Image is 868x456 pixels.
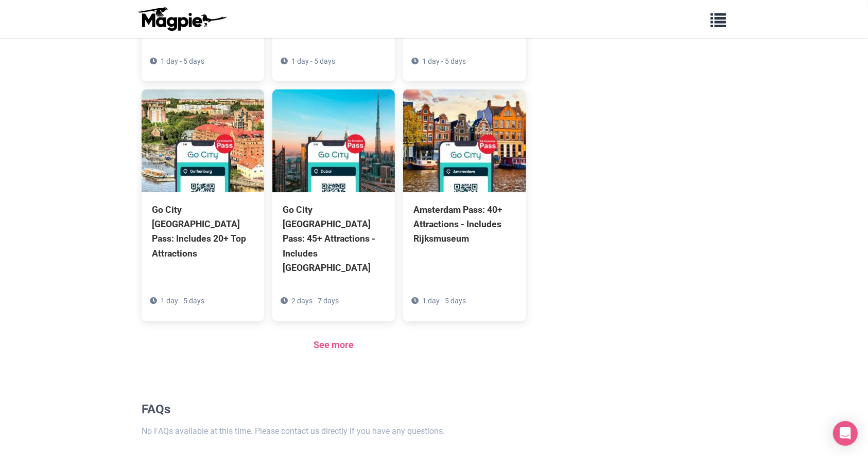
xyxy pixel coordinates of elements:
[161,297,204,305] span: 1 day - 5 days
[403,89,526,292] a: Amsterdam Pass: 40+ Attractions - Includes Rijksmuseum 1 day - 5 days
[283,203,385,275] div: Go City [GEOGRAPHIC_DATA] Pass: 45+ Attractions - Includes [GEOGRAPHIC_DATA]
[422,297,466,305] span: 1 day - 5 days
[422,57,466,65] span: 1 day - 5 days
[291,57,335,65] span: 1 day - 5 days
[161,57,204,65] span: 1 day - 5 days
[135,7,228,31] img: logo-ab69f6fb50320c5b225c76a69d11143b.png
[314,339,354,350] a: See more
[403,89,526,192] img: Amsterdam Pass: 40+ Attractions - Includes Rijksmuseum
[152,203,254,261] div: Go City [GEOGRAPHIC_DATA] Pass: Includes 20+ Top Attractions
[833,421,858,446] div: Open Intercom Messenger
[142,425,526,438] p: No FAQs available at this time. Please contact us directly if you have any questions.
[142,89,264,192] img: Go City Gothenburg Pass: Includes 20+ Top Attractions
[142,402,526,417] h2: FAQs
[272,89,395,192] img: Go City Dubai Pass: 45+ Attractions - Includes Burj Khalifa
[142,89,264,307] a: Go City [GEOGRAPHIC_DATA] Pass: Includes 20+ Top Attractions 1 day - 5 days
[413,203,515,246] div: Amsterdam Pass: 40+ Attractions - Includes Rijksmuseum
[291,297,339,305] span: 2 days - 7 days
[272,89,395,321] a: Go City [GEOGRAPHIC_DATA] Pass: 45+ Attractions - Includes [GEOGRAPHIC_DATA] 2 days - 7 days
